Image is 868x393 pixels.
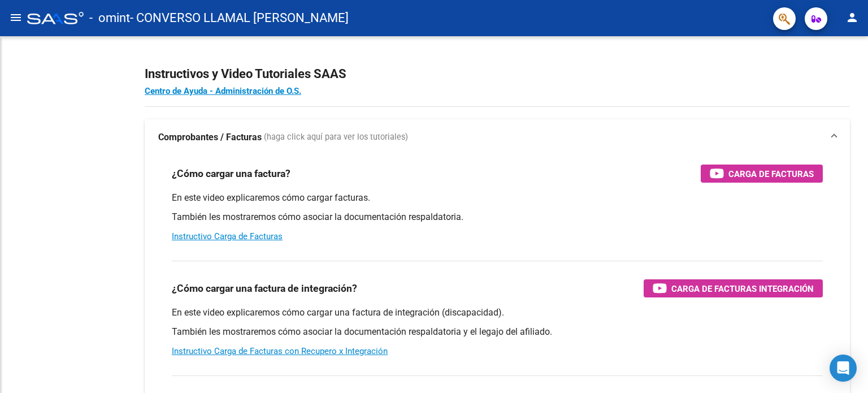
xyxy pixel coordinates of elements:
[172,280,357,296] h3: ¿Cómo cargar una factura de integración?
[264,131,408,144] span: (haga click aquí para ver los tutoriales)
[172,166,290,182] h3: ¿Cómo cargar una factura?
[644,279,823,297] button: Carga de Facturas Integración
[130,6,349,31] span: - CONVERSO LLAMAL [PERSON_NAME]
[172,346,388,356] a: Instructivo Carga de Facturas con Recupero x Integración
[671,282,814,296] span: Carga de Facturas Integración
[145,63,850,85] h2: Instructivos y Video Tutoriales SAAS
[145,119,850,156] mat-expansion-panel-header: Comprobantes / Facturas (haga click aquí para ver los tutoriales)
[172,192,823,204] p: En este video explicaremos cómo cargar facturas.
[158,131,262,144] strong: Comprobantes / Facturas
[145,86,301,96] a: Centro de Ayuda - Administración de O.S.
[728,167,814,181] span: Carga de Facturas
[172,231,283,241] a: Instructivo Carga de Facturas
[172,306,823,319] p: En este video explicaremos cómo cargar una factura de integración (discapacidad).
[701,165,823,183] button: Carga de Facturas
[9,11,23,24] mat-icon: menu
[89,6,130,31] span: - omint
[172,326,823,338] p: También les mostraremos cómo asociar la documentación respaldatoria y el legajo del afiliado.
[172,211,823,223] p: También les mostraremos cómo asociar la documentación respaldatoria.
[830,355,857,382] div: Open Intercom Messenger
[845,11,859,24] mat-icon: person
